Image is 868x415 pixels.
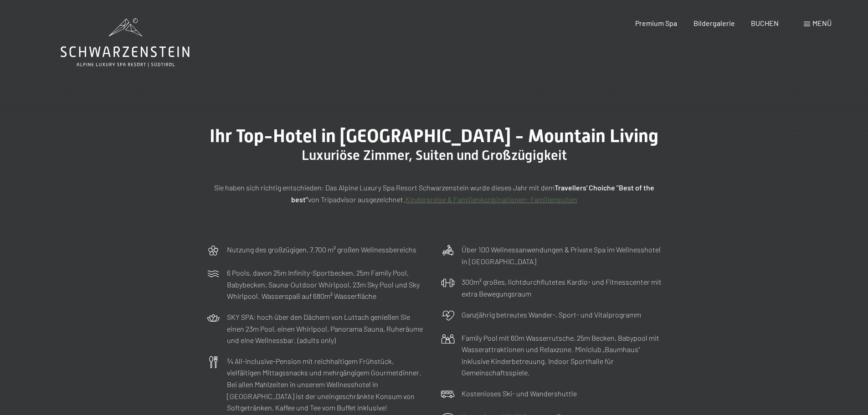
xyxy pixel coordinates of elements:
p: Ganzjährig betreutes Wander-, Sport- und Vitalprogramm [462,309,641,321]
span: Luxuriöse Zimmer, Suiten und Großzügigkeit [302,147,567,163]
p: 300m² großes, lichtdurchflutetes Kardio- und Fitnesscenter mit extra Bewegungsraum [462,276,662,299]
strong: Travellers' Choiche "Best of the best" [291,183,654,204]
p: SKY SPA: hoch über den Dächern von Luttach genießen Sie einen 23m Pool, einen Whirlpool, Panorama... [227,311,427,346]
p: ¾ All-inclusive-Pension mit reichhaltigem Frühstück, vielfältigen Mittagssnacks und mehrgängigem ... [227,355,427,414]
p: Kostenloses Ski- und Wandershuttle [462,388,577,400]
p: Nutzung des großzügigen, 7.700 m² großen Wellnessbereichs [227,244,416,256]
p: Family Pool mit 60m Wasserrutsche, 25m Becken, Babypool mit Wasserattraktionen und Relaxzone. Min... [462,332,662,379]
span: Ihr Top-Hotel in [GEOGRAPHIC_DATA] - Mountain Living [210,125,658,147]
a: Kinderpreise & Familienkonbinationen- Familiensuiten [406,195,577,204]
a: Bildergalerie [693,19,735,27]
a: BUCHEN [751,19,779,27]
a: Premium Spa [635,19,677,27]
p: Über 100 Wellnessanwendungen & Private Spa im Wellnesshotel in [GEOGRAPHIC_DATA] [462,244,662,267]
p: 6 Pools, davon 25m Infinity-Sportbecken, 25m Family Pool, Babybecken, Sauna-Outdoor Whirlpool, 23... [227,267,427,302]
span: Menü [812,19,832,27]
p: Sie haben sich richtig entschieden: Das Alpine Luxury Spa Resort Schwarzenstein wurde dieses Jahr... [206,182,662,205]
